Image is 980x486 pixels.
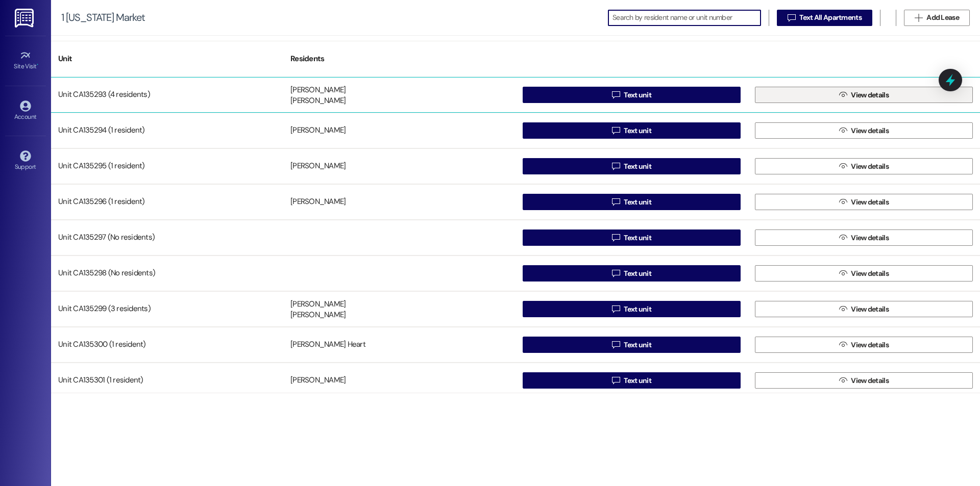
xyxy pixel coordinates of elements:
span: Text unit [624,304,651,315]
div: Residents [283,46,516,71]
i:  [612,198,620,206]
a: Site Visit • [5,47,46,74]
button: Add Lease [904,10,970,26]
div: Unit CA135294 (1 resident) [51,120,283,141]
button: Text All Apartments [777,10,872,26]
div: Unit CA135297 (No residents) [51,227,283,248]
div: Unit [51,46,283,71]
span: Add Lease [926,12,959,23]
button: Text unit [523,265,741,282]
button: View details [755,87,973,103]
button: View details [755,122,973,139]
div: [PERSON_NAME] [290,96,346,107]
div: Unit CA135298 (No residents) [51,263,283,284]
i:  [612,376,620,385]
button: View details [755,301,973,317]
span: View details [851,268,889,279]
i:  [612,91,620,99]
img: ResiDesk Logo [15,9,36,28]
button: View details [755,372,973,389]
button: View details [755,158,973,174]
span: • [37,61,38,68]
div: Unit CA135293 (4 residents) [51,85,283,105]
i:  [839,376,847,385]
div: 1 [US_STATE] Market [61,12,145,23]
span: Text unit [624,268,651,279]
span: View details [851,125,889,136]
span: View details [851,375,889,386]
div: Unit CA135299 (3 residents) [51,299,283,319]
button: View details [755,229,973,246]
div: [PERSON_NAME] [290,85,346,95]
button: View details [755,265,973,282]
button: Text unit [523,301,741,317]
button: Text unit [523,372,741,389]
button: Text unit [523,87,741,103]
button: Text unit [523,158,741,174]
span: View details [851,304,889,315]
div: [PERSON_NAME] [290,197,346,208]
button: Text unit [523,337,741,353]
a: Account [5,97,46,125]
span: View details [851,233,889,243]
button: Text unit [523,194,741,210]
span: Text unit [624,125,651,136]
button: View details [755,337,973,353]
input: Search by resident name or unit number [612,11,761,25]
i:  [612,126,620,135]
button: Text unit [523,122,741,139]
i:  [839,269,847,277]
i:  [839,234,847,242]
i:  [612,269,620,277]
i:  [915,14,922,22]
span: Text unit [624,233,651,243]
span: Text unit [624,161,651,172]
span: View details [851,197,889,208]
i:  [839,126,847,135]
button: Text unit [523,229,741,246]
i:  [839,198,847,206]
div: [PERSON_NAME] [290,299,346,310]
div: Unit CA135300 (1 resident) [51,335,283,355]
div: Unit CA135301 (1 resident) [51,370,283,391]
span: View details [851,161,889,172]
div: Unit CA135295 (1 resident) [51,156,283,176]
i:  [612,305,620,313]
i:  [612,341,620,349]
div: [PERSON_NAME] [290,375,346,386]
i:  [839,341,847,349]
div: Unit CA135296 (1 resident) [51,192,283,212]
i:  [839,305,847,313]
button: View details [755,194,973,210]
span: View details [851,90,889,100]
a: Support [5,147,46,175]
span: Text All Apartments [799,12,862,23]
div: [PERSON_NAME] [290,310,346,321]
span: Text unit [624,197,651,208]
span: Text unit [624,340,651,350]
i:  [612,162,620,170]
i:  [788,14,795,22]
i:  [839,162,847,170]
div: [PERSON_NAME] [290,125,346,136]
i:  [839,91,847,99]
span: Text unit [624,375,651,386]
div: [PERSON_NAME] [290,161,346,172]
span: View details [851,340,889,350]
div: [PERSON_NAME] Heart [290,340,365,350]
span: Text unit [624,90,651,100]
i:  [612,234,620,242]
